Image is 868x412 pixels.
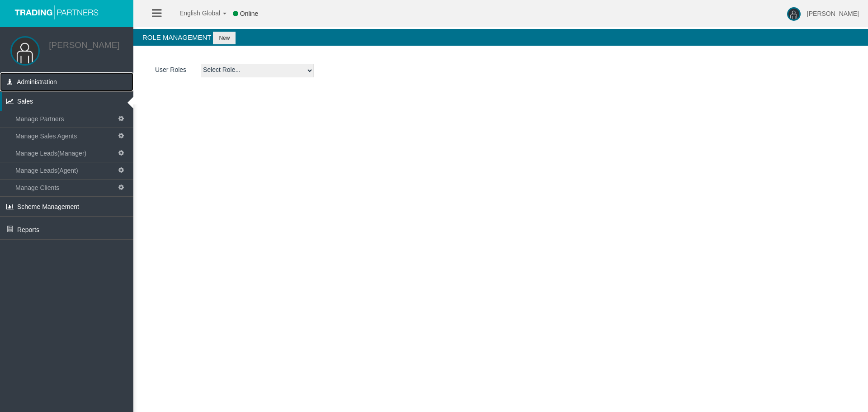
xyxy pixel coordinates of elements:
span: English Global [168,9,220,17]
span: Sales [17,98,33,105]
a: Manage Clients [11,180,133,196]
span: Role Management [142,33,211,41]
span: Manage Sales Agents [15,133,77,140]
span: Manage Partners [15,115,64,123]
span: Manage Leads(Manager) [15,150,86,157]
span: Manage Leads(Agent) [15,167,78,174]
a: Manage Leads(Agent) [11,162,133,179]
a: Manage Leads(Manager) [11,145,133,161]
img: logo.svg [11,5,102,19]
img: user-image [787,7,801,21]
a: [PERSON_NAME] [49,40,119,50]
span: [PERSON_NAME] [807,10,859,17]
span: Reports [17,226,39,233]
span: Administration [17,78,57,85]
span: Scheme Management [17,203,79,210]
label: User Roles [142,65,199,75]
a: Manage Sales Agents [11,128,133,144]
a: Manage Partners [11,111,133,127]
button: New [213,32,236,44]
span: Online [240,10,258,17]
span: Manage Clients [15,184,59,191]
